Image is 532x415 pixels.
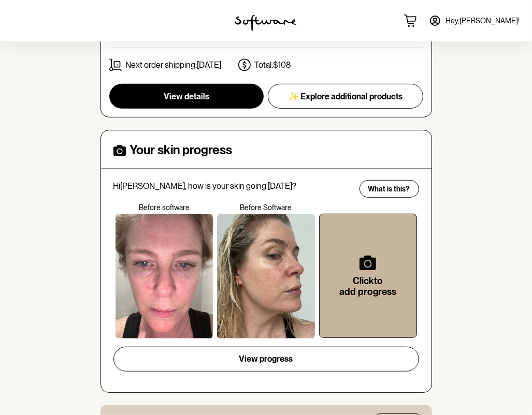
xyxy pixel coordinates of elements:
[29,17,51,25] div: v 4.0.25
[28,60,36,68] img: tab_domain_overview_orange.svg
[113,203,215,212] p: Before software
[103,60,111,68] img: tab_keywords_by_traffic_grey.svg
[126,60,222,70] p: Next order shipping: [DATE]
[289,92,402,101] span: ✨ Explore additional products
[445,17,520,25] span: Hey, [PERSON_NAME] !
[423,8,526,33] a: Hey,[PERSON_NAME]!
[113,347,419,372] button: View progress
[360,180,419,198] button: What is this?
[336,275,400,298] h6: Click to add progress
[368,185,410,194] span: What is this?
[113,181,353,191] p: Hi [PERSON_NAME] , how is your skin going [DATE]?
[268,84,423,109] button: ✨ Explore additional products
[17,27,25,35] img: website_grey.svg
[27,27,114,35] div: Domain: [DOMAIN_NAME]
[164,92,209,101] span: View details
[130,143,233,158] h4: Your skin progress
[215,203,317,212] p: Before Software
[109,84,264,109] button: View details
[239,354,293,364] span: View progress
[39,61,93,68] div: Domain Overview
[17,17,25,25] img: logo_orange.svg
[235,14,297,31] img: software logo
[114,61,175,68] div: Keywords by Traffic
[255,60,292,70] p: Total: $108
